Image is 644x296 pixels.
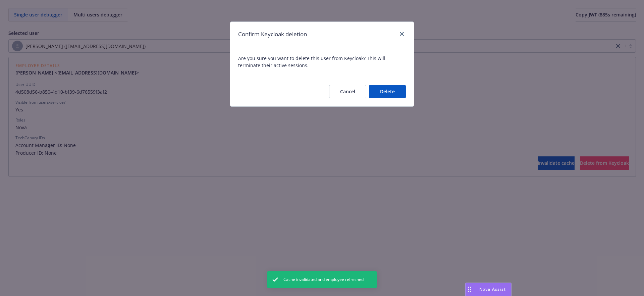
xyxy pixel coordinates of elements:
[369,85,406,98] button: Delete
[466,283,474,296] div: Drag to move
[479,286,506,292] span: Nova Assist
[398,30,406,38] a: close
[230,47,414,77] span: Are you sure you want to delete this user from Keycloak? This will terminate their active sessions.
[283,277,364,283] span: Cache invalidated and employee refreshed
[329,85,366,98] button: Cancel
[238,30,307,39] h1: Confirm Keycloak deletion
[465,283,512,296] button: Nova Assist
